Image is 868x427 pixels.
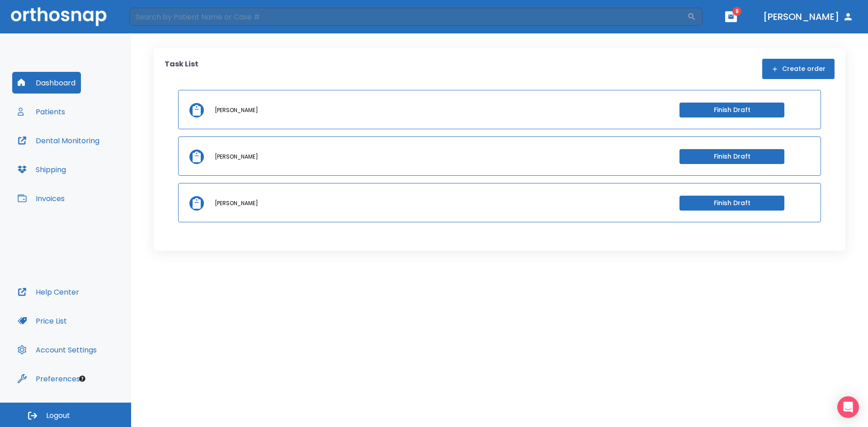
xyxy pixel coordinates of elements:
[165,59,198,79] p: Task List
[12,310,72,332] button: Price List
[12,101,71,122] button: Patients
[12,281,85,303] button: Help Center
[12,159,71,180] button: Shipping
[215,106,258,114] p: [PERSON_NAME]
[46,411,70,421] span: Logout
[215,199,258,207] p: [PERSON_NAME]
[215,153,258,161] p: [PERSON_NAME]
[12,130,105,151] button: Dental Monitoring
[12,72,81,94] button: Dashboard
[679,103,784,117] button: Finish Draft
[679,196,784,211] button: Finish Draft
[732,7,741,16] span: 8
[837,396,859,418] div: Open Intercom Messenger
[12,188,70,209] button: Invoices
[762,59,835,79] button: Create order
[129,8,687,26] input: Search by Patient Name or Case #
[759,9,857,25] button: [PERSON_NAME]
[11,7,107,26] img: Orthosnap
[78,375,86,383] div: Tooltip anchor
[12,368,85,389] button: Preferences
[679,149,784,164] button: Finish Draft
[12,339,102,361] button: Account Settings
